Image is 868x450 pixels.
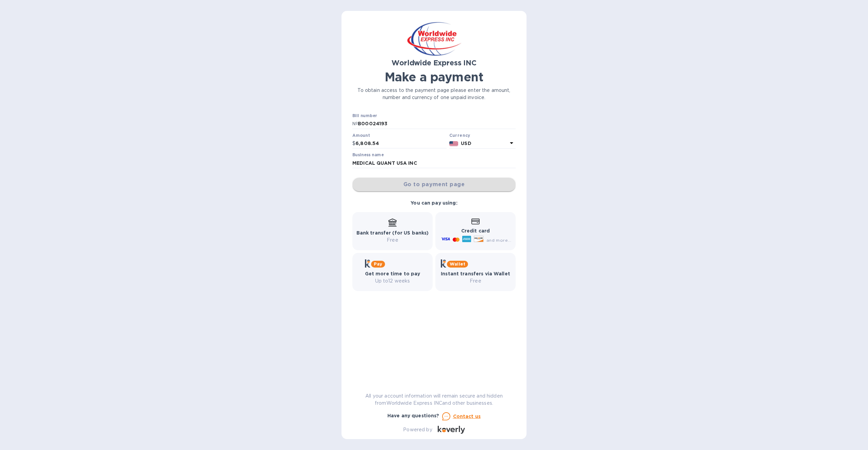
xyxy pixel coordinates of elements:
[352,392,516,407] p: All your account information will remain secure and hidden from Worldwide Express INC and other b...
[352,133,370,138] label: Amount
[449,133,470,138] b: Currency
[403,426,432,433] p: Powered by
[358,119,516,129] input: Enter bill number
[352,140,355,147] p: $
[365,271,420,276] b: Get more time to pay
[461,141,471,146] b: USD
[352,70,516,84] h1: Make a payment
[352,120,358,127] p: №
[352,114,377,118] label: Bill number
[356,230,429,236] b: Bank transfer (for US banks)
[365,277,420,285] p: Up to 12 weeks
[441,271,510,276] b: Instant transfers via Wallet
[355,139,447,149] input: 0.00
[352,153,384,157] label: Business name
[453,414,481,419] u: Contact us
[461,228,490,234] b: Credit card
[441,277,510,285] p: Free
[352,87,516,101] p: To obtain access to the payment page please enter the amount, number and currency of one unpaid i...
[450,261,465,267] b: Wallet
[411,200,457,206] b: You can pay using:
[356,237,429,244] p: Free
[449,141,458,146] img: USD
[486,238,511,243] span: and more...
[352,158,516,168] input: Enter business name
[387,413,439,418] b: Have any questions?
[374,261,382,267] b: Pay
[391,59,476,67] b: Worldwide Express INC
